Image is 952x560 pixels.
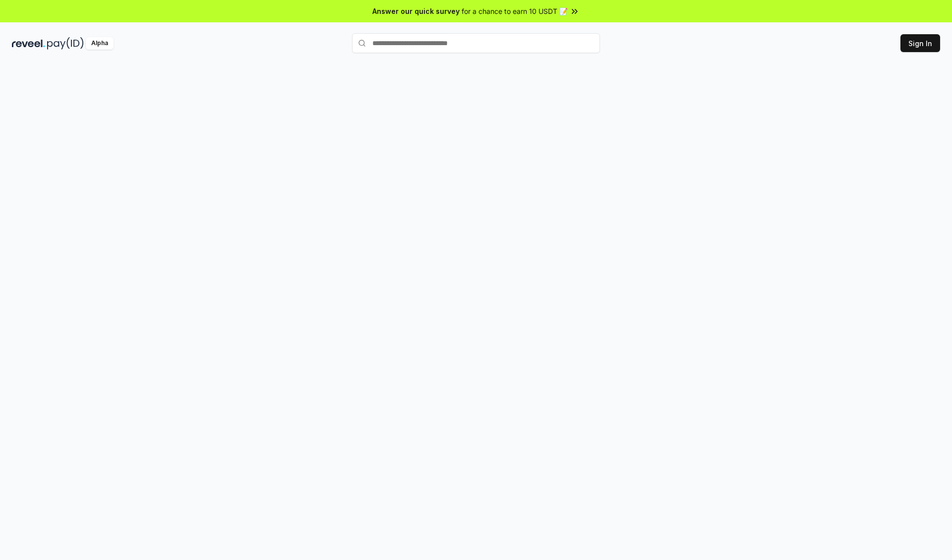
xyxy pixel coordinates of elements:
button: Sign In [900,34,940,52]
div: Alpha [86,37,114,50]
img: pay_id [47,37,84,50]
span: for a chance to earn 10 USDT 📝 [462,6,568,16]
span: Answer our quick survey [372,6,460,16]
img: reveel_dark [12,37,45,50]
